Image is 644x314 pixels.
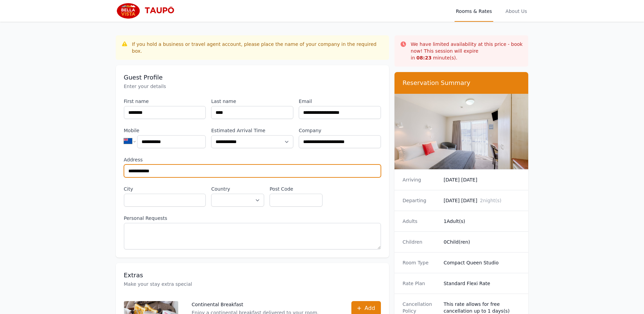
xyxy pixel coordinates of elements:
[411,41,523,61] p: We have limited availability at this price - book now! This session will expire in minute(s).
[403,239,438,245] dt: Children
[124,186,206,192] label: City
[124,271,381,279] h3: Extras
[444,280,520,287] dd: Standard Flexi Rate
[124,215,381,222] label: Personal Requests
[403,176,438,183] dt: Arriving
[444,197,520,204] dd: [DATE] [DATE]
[192,301,319,308] p: Continental Breakfast
[124,98,206,105] label: First name
[480,198,501,203] span: 2 night(s)
[124,281,381,287] p: Make your stay extra special
[211,186,264,192] label: Country
[403,197,438,204] dt: Departing
[444,218,520,225] dd: 1 Adult(s)
[444,259,520,266] dd: Compact Queen Studio
[124,127,206,134] label: Mobile
[403,79,520,87] h3: Reservation Summary
[403,218,438,225] dt: Adults
[444,239,520,245] dd: 0 Child(ren)
[124,156,381,163] label: Address
[403,280,438,287] dt: Rate Plan
[394,94,529,169] img: Compact Queen Studio
[299,127,381,134] label: Company
[444,176,520,183] dd: [DATE] [DATE]
[211,127,293,134] label: Estimated Arrival Time
[417,55,432,60] strong: 08 : 23
[299,98,381,105] label: Email
[270,186,323,192] label: Post Code
[365,304,375,312] span: Add
[132,41,384,54] div: If you hold a business or travel agent account, please place the name of your company in the requ...
[211,98,293,105] label: Last name
[116,3,181,19] img: Bella Vista Taupo
[403,259,438,266] dt: Room Type
[124,83,381,90] p: Enter your details
[124,73,381,82] h3: Guest Profile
